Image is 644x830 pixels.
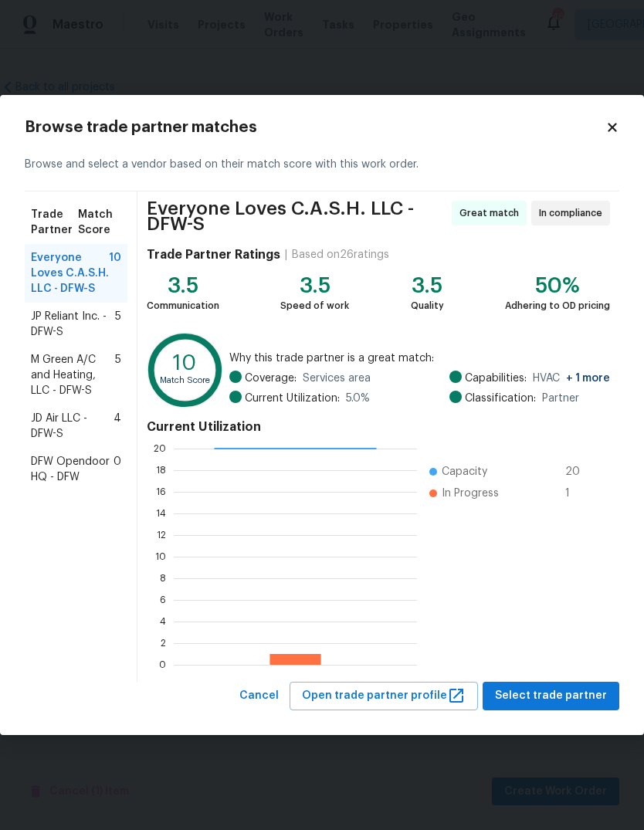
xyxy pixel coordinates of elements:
[542,391,579,406] span: Partner
[533,371,610,386] span: HVAC
[280,278,349,293] div: 3.5
[31,352,115,398] span: M Green A/C and Heating, LLC - DFW-S
[566,373,610,384] span: + 1 more
[115,309,121,340] span: 5
[156,487,166,496] text: 16
[160,574,166,583] text: 8
[483,682,619,710] button: Select trade partner
[505,278,610,293] div: 50%
[459,205,525,221] span: Great match
[245,371,297,386] span: Coverage:
[147,247,280,263] h4: Trade Partner Ratings
[31,250,109,296] span: Everyone Loves C.A.S.H. LLC - DFW-S
[114,411,121,442] span: 4
[346,391,370,406] span: 5.0 %
[442,464,487,479] span: Capacity
[539,205,608,221] span: In compliance
[160,617,166,626] text: 4
[303,371,371,386] span: Services area
[147,278,219,293] div: 3.5
[159,660,166,669] text: 0
[155,552,166,561] text: 10
[465,371,527,386] span: Capabilities:
[115,352,121,398] span: 5
[31,454,114,485] span: DFW Opendoor HQ - DFW
[229,351,610,366] span: Why this trade partner is a great match:
[31,411,114,442] span: JD Air LLC - DFW-S
[161,639,166,648] text: 2
[154,444,166,453] text: 20
[565,486,590,501] span: 1
[245,391,340,406] span: Current Utilization:
[505,298,610,313] div: Adhering to OD pricing
[233,682,285,710] button: Cancel
[173,354,196,374] text: 10
[160,595,166,605] text: 6
[292,247,389,263] div: Based on 26 ratings
[147,298,219,313] div: Communication
[280,298,349,313] div: Speed of work
[442,486,499,501] span: In Progress
[565,464,590,479] span: 20
[31,309,115,340] span: JP Reliant Inc. - DFW-S
[411,298,444,313] div: Quality
[302,686,466,706] span: Open trade partner profile
[147,419,610,435] h4: Current Utilization
[160,376,210,385] text: Match Score
[31,207,78,238] span: Trade Partner
[156,466,166,475] text: 18
[25,120,605,135] h2: Browse trade partner matches
[290,682,478,710] button: Open trade partner profile
[25,138,619,191] div: Browse and select a vendor based on their match score with this work order.
[239,686,279,706] span: Cancel
[156,509,166,518] text: 14
[157,530,166,540] text: 12
[495,686,607,706] span: Select trade partner
[109,250,121,296] span: 10
[114,454,121,485] span: 0
[147,201,447,232] span: Everyone Loves C.A.S.H. LLC - DFW-S
[78,207,121,238] span: Match Score
[465,391,536,406] span: Classification:
[411,278,444,293] div: 3.5
[280,247,292,263] div: |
